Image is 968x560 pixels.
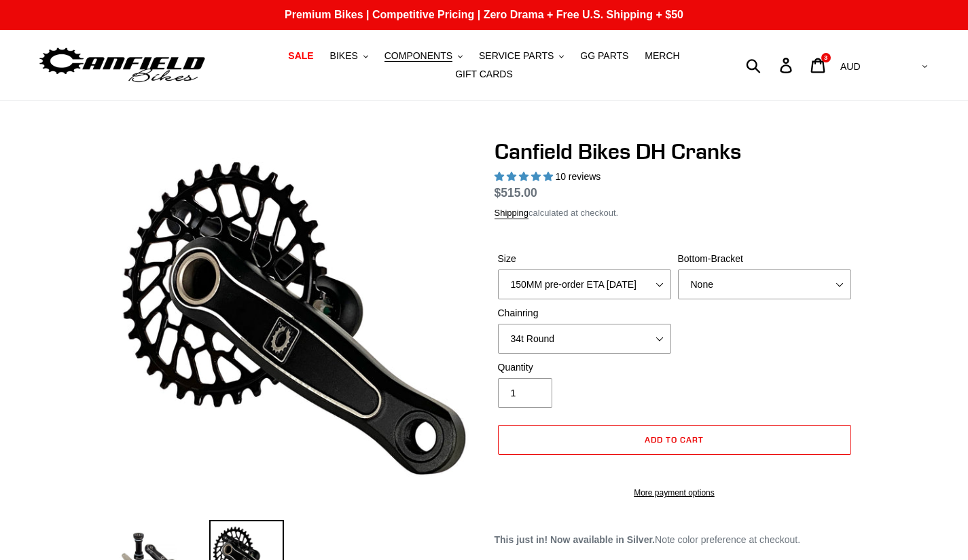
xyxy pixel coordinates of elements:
[580,50,628,62] span: GG PARTS
[753,50,788,80] input: Search
[495,208,529,219] a: Shipping
[498,360,671,375] label: Quantity
[678,252,851,266] label: Bottom-Bracket
[455,69,513,80] span: GIFT CARDS
[472,47,571,65] button: SERVICE PARTS
[555,171,600,182] span: 10 reviews
[498,306,671,320] label: Chainring
[573,47,635,65] a: GG PARTS
[330,50,358,62] span: BIKES
[645,434,704,445] span: Add to cart
[495,206,855,220] div: calculated at checkout.
[323,47,375,65] button: BIKES
[288,50,313,62] span: SALE
[448,65,520,83] a: GIFT CARDS
[498,425,851,455] button: Add to cart
[638,47,686,65] a: MERCH
[384,50,452,62] span: COMPONENTS
[495,534,656,545] strong: This just in! Now available in Silver.
[495,171,556,182] span: 4.90 stars
[37,44,207,87] img: Canfield Bikes
[495,533,855,547] p: Note color preference at checkout.
[498,487,851,499] a: More payment options
[803,51,835,80] a: 3
[281,47,320,65] a: SALE
[495,186,537,200] span: $515.00
[378,47,469,65] button: COMPONENTS
[479,50,554,62] span: SERVICE PARTS
[824,54,827,61] span: 3
[498,252,671,266] label: Size
[495,138,855,164] h1: Canfield Bikes DH Cranks
[645,50,679,62] span: MERCH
